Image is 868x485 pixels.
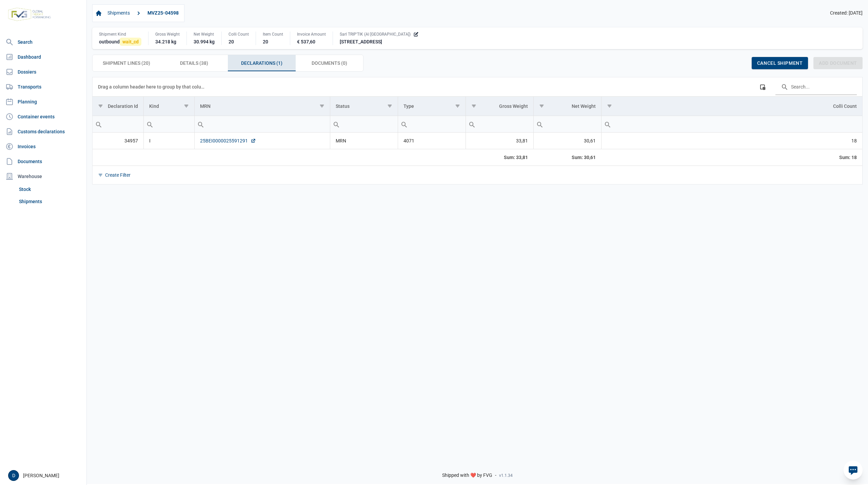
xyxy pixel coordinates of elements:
a: Shipments [105,7,133,19]
td: Column Kind [143,97,194,116]
div: Cancel shipment [752,57,808,69]
td: Filter cell [601,116,862,132]
div: Create Filter [105,172,131,178]
span: wait_cd [120,38,141,46]
div: Colli Count Sum: 18 [607,154,857,161]
div: Data grid with 1 rows and 8 columns [93,77,862,184]
div: Data grid toolbar [98,77,857,96]
input: Filter cell [601,116,863,132]
div: Declaration Id [108,103,138,109]
span: Show filter options for column 'Declaration Id' [98,103,103,109]
div: Net Weight [194,32,215,37]
td: 18 [601,133,862,149]
td: Column Type [398,97,466,116]
td: Column Gross Weight [466,97,533,116]
a: Search [3,35,84,49]
a: Dossiers [3,65,84,79]
div: € 537,60 [297,38,326,45]
div: Drag a column header here to group by that column [98,81,207,92]
input: Filter cell [144,116,194,132]
td: Column Status [330,97,398,116]
input: Filter cell [330,116,398,132]
div: Status [336,103,350,109]
td: Filter cell [330,116,398,132]
td: 33,81 [466,133,533,149]
span: Show filter options for column 'Net Weight' [539,103,544,109]
div: Type [403,103,414,109]
span: Shipment Lines (20) [103,59,150,67]
input: Filter cell [466,116,533,132]
a: Customs declarations [3,125,84,138]
div: Search box [466,116,478,132]
div: 20 [263,38,283,45]
span: Shipped with ❤️ by FVG [442,472,492,479]
div: Search box [195,116,207,132]
a: MVZ25-04598 [145,7,181,19]
div: Search box [601,116,614,132]
div: Kind [149,103,159,109]
div: Net Weight [572,103,596,109]
img: FVG - Global freight forwarding [5,5,54,24]
div: Gross Weight [499,103,528,109]
span: Show filter options for column 'MRN' [319,103,324,109]
span: Documents (0) [312,59,347,67]
input: Search in the data grid [775,79,857,95]
span: Details (38) [180,59,208,67]
div: 34.218 kg [155,38,180,45]
td: Column MRN [194,97,330,116]
td: Filter cell [466,116,533,132]
span: Show filter options for column 'Status' [387,103,392,109]
a: Planning [3,95,84,109]
div: MRN [200,103,211,109]
span: Show filter options for column 'Type' [455,103,460,109]
td: Column Declaration Id [93,97,143,116]
a: Transports [3,80,84,94]
td: 4071 [398,133,466,149]
div: Invoice Amount [297,32,326,37]
input: Filter cell [93,116,143,132]
div: Gross Weight [155,32,180,37]
a: Stock [16,183,84,195]
span: Show filter options for column 'Gross Weight' [471,103,476,109]
div: Search box [144,116,156,132]
span: v1.1.34 [499,473,513,478]
td: 30,61 [533,133,601,149]
span: Show filter options for column 'Colli Count' [607,103,612,109]
td: MRN [330,133,398,149]
div: Colli Count [833,103,857,109]
td: I [143,133,194,149]
div: Search box [93,116,105,132]
span: - [495,472,496,479]
td: Filter cell [398,116,466,132]
div: Warehouse [3,170,84,183]
span: Declarations (1) [241,59,282,67]
a: Dashboard [3,50,84,64]
span: Show filter options for column 'Kind' [184,103,189,109]
button: D [8,470,19,481]
div: Shipment Kind [99,32,141,37]
div: Search box [534,116,546,132]
input: Filter cell [398,116,466,132]
td: Column Net Weight [533,97,601,116]
div: 30.994 kg [194,38,215,45]
td: Filter cell [533,116,601,132]
div: outbound [99,38,141,45]
input: Filter cell [534,116,601,132]
a: Shipments [16,195,84,208]
a: 25BEI0000025591291 [200,137,256,144]
div: Colli Count [229,32,249,37]
td: 34957 [93,133,143,149]
div: 20 [229,38,249,45]
div: Column Chooser [756,81,769,93]
span: Cancel shipment [757,60,803,66]
input: Filter cell [195,116,330,132]
span: Created: [DATE] [830,10,863,16]
div: Search box [398,116,410,132]
div: Search box [330,116,342,132]
div: [PERSON_NAME] [8,470,82,481]
div: Net Weight Sum: 30,61 [539,154,596,161]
